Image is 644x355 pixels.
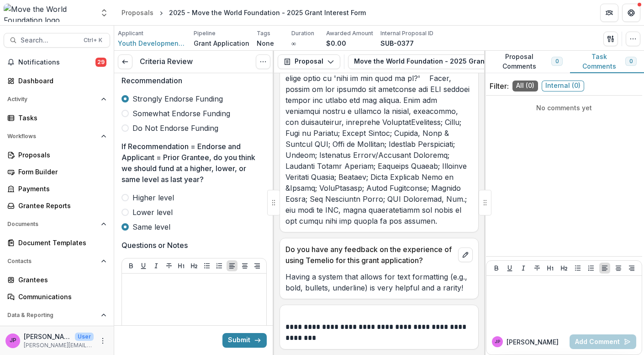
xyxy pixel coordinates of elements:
p: Pipeline [194,29,216,38]
button: Open Workflows [4,129,110,144]
button: Heading 1 [545,263,556,274]
button: Notifications29 [4,55,110,70]
button: Heading 1 [176,260,187,271]
span: Higher level [132,192,174,203]
div: Grantees [18,275,103,285]
button: Open entity switcher [98,4,111,22]
div: Document Templates [18,238,103,247]
p: None [257,38,274,48]
span: Notifications [18,59,95,66]
h3: Criteria Review [140,57,193,66]
div: Grantee Reports [18,201,103,210]
button: Open Contacts [4,254,110,269]
button: Ordered List [214,260,225,271]
a: Document Templates [4,235,110,250]
div: Dashboard [18,76,103,86]
a: Tasks [4,110,110,125]
button: Align Center [613,263,624,274]
p: Questions or Notes [121,240,188,251]
p: Awarded Amount [326,29,373,38]
span: Strongly Endorse Funding [132,93,223,104]
a: Youth Development Organization Inc [118,38,186,48]
button: Align Left [227,260,238,271]
button: Bold [126,260,137,271]
p: $0.00 [326,38,346,48]
button: Strike [532,263,543,274]
button: Align Right [626,263,637,274]
span: Search... [21,37,78,44]
button: Open Activity [4,92,110,107]
button: Search... [4,33,110,48]
span: 0 [555,58,559,65]
button: Proposal Comments [484,51,570,73]
button: Ordered List [586,263,596,274]
button: edit [458,247,473,262]
button: Align Center [239,260,250,271]
a: Proposals [4,147,110,162]
p: [PERSON_NAME] [507,337,559,347]
button: Partners [600,4,618,22]
p: If Recommendation = Endorse and Applicant = Prior Grantee, do you think we should fund at a highe... [121,141,261,185]
p: Having a system that allows for text formatting (e.g., bold, bullets, underline) is very helpful ... [285,271,473,293]
a: Payments [4,181,110,196]
button: Underline [504,263,515,274]
div: Jill Pappas [495,339,500,344]
button: Open Data & Reporting [4,308,110,323]
span: All ( 0 ) [512,81,538,91]
p: ∞ [291,38,296,48]
nav: breadcrumb [118,6,370,19]
p: [PERSON_NAME] [24,332,71,341]
span: Same level [132,221,170,232]
span: Contacts [7,258,97,264]
a: Grantees [4,272,110,287]
div: Jill Pappas [10,338,16,344]
div: Proposals [121,8,153,17]
button: More [97,335,108,346]
button: Task Comments [570,51,644,73]
p: SUB-0377 [380,38,414,48]
span: 0 [629,58,633,65]
div: Payments [18,184,103,194]
button: Open Documents [4,217,110,231]
button: Move the World Foundation - 2025 Grant Interest Form [348,54,560,69]
p: Grant Application [194,38,249,48]
a: Proposals [118,6,157,19]
a: Communications [4,289,110,304]
p: No comments yet [490,103,639,113]
p: Duration [291,29,314,38]
span: Somewhat Endorse Funding [132,108,230,119]
button: Strike [164,260,174,271]
div: 2025 - Move the World Foundation - 2025 Grant Interest Form [169,8,366,17]
p: User [75,333,94,341]
p: Applicant [118,29,143,38]
div: Ctrl + K [82,35,104,45]
p: Recommendation [121,75,182,86]
span: Internal ( 0 ) [542,81,584,91]
button: Heading 2 [559,263,570,274]
button: Italicize [151,260,162,271]
button: Bullet List [201,260,212,271]
div: Communications [18,292,103,301]
span: Do Not Endorse Funding [132,123,218,134]
button: Add Comment [570,334,636,349]
span: Data & Reporting [7,312,97,318]
span: Lower level [132,207,173,218]
p: [PERSON_NAME][EMAIL_ADDRESS][DOMAIN_NAME] [24,341,94,350]
button: Get Help [622,4,640,22]
span: Documents [7,221,97,227]
span: Activity [7,96,97,102]
button: Bullet List [572,263,583,274]
a: Dashboard [4,73,110,88]
div: Tasks [18,113,103,123]
div: Form Builder [18,167,103,177]
img: Move the World Foundation logo [4,4,94,22]
button: Bold [491,263,502,274]
button: Heading 2 [189,260,200,271]
div: Proposals [18,150,103,160]
p: Filter: [490,81,509,91]
button: Align Right [252,260,263,271]
span: 29 [95,58,106,67]
button: Underline [138,260,149,271]
a: Form Builder [4,164,110,179]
